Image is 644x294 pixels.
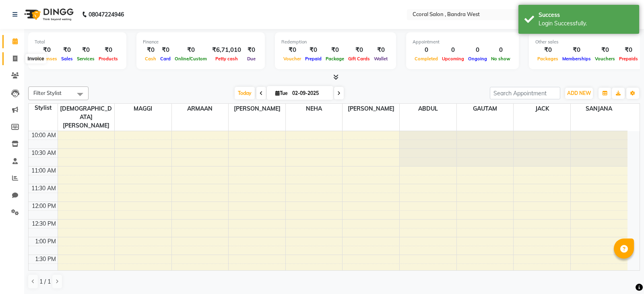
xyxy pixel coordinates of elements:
[35,45,59,55] div: ₹0
[173,56,209,62] span: Online/Custom
[489,45,512,55] div: 0
[346,45,372,55] div: ₹0
[514,104,570,114] span: JACK
[244,45,258,55] div: ₹0
[235,87,255,99] span: Today
[617,45,640,55] div: ₹0
[290,87,330,99] input: 2025-09-02
[457,104,514,114] span: GAUTAM
[209,45,244,55] div: ₹6,71,010
[617,56,640,62] span: Prepaids
[97,56,120,62] span: Products
[440,56,466,62] span: Upcoming
[59,45,75,55] div: ₹0
[158,45,173,55] div: ₹0
[286,104,343,114] span: NEHA
[535,56,560,62] span: Packages
[30,184,58,193] div: 11:30 AM
[158,56,173,62] span: Card
[466,45,489,55] div: 0
[97,45,120,55] div: ₹0
[281,56,303,62] span: Voucher
[413,56,440,62] span: Completed
[115,104,171,114] span: MAGGI
[30,202,58,210] div: 12:00 PM
[440,45,466,55] div: 0
[324,56,346,62] span: Package
[303,45,324,55] div: ₹0
[539,11,633,19] div: Success
[30,220,58,228] div: 12:30 PM
[593,45,617,55] div: ₹0
[33,255,58,263] div: 1:30 PM
[89,3,124,26] b: 08047224946
[21,3,76,26] img: logo
[30,131,58,140] div: 10:00 AM
[372,45,390,55] div: ₹0
[413,39,512,45] div: Appointment
[571,104,627,114] span: SANJANA
[303,56,324,62] span: Prepaid
[560,45,593,55] div: ₹0
[535,45,560,55] div: ₹0
[400,104,456,114] span: ABDUL
[59,56,75,62] span: Sales
[346,56,372,62] span: Gift Cards
[172,104,229,114] span: ARMAAN
[35,39,120,45] div: Total
[30,149,58,157] div: 10:30 AM
[39,278,51,286] span: 1 / 1
[213,56,240,62] span: Petty cash
[560,56,593,62] span: Memberships
[539,19,633,28] div: Login Successfully.
[25,54,46,64] div: Invoice
[489,56,512,62] span: No show
[565,88,593,99] button: ADD NEW
[466,56,489,62] span: Ongoing
[281,45,303,55] div: ₹0
[372,56,390,62] span: Wallet
[490,87,560,99] input: Search Appointment
[273,90,290,96] span: Tue
[75,45,97,55] div: ₹0
[343,104,399,114] span: [PERSON_NAME]
[143,45,158,55] div: ₹0
[281,39,390,45] div: Redemption
[567,90,591,96] span: ADD NEW
[245,56,258,62] span: Due
[324,45,346,55] div: ₹0
[173,45,209,55] div: ₹0
[58,104,115,131] span: [DEMOGRAPHIC_DATA][PERSON_NAME]
[593,56,617,62] span: Vouchers
[33,90,62,96] span: Filter Stylist
[229,104,285,114] span: [PERSON_NAME]
[75,56,97,62] span: Services
[413,45,440,55] div: 0
[143,39,258,45] div: Finance
[30,167,58,175] div: 11:00 AM
[33,237,58,246] div: 1:00 PM
[29,104,58,112] div: Stylist
[143,56,158,62] span: Cash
